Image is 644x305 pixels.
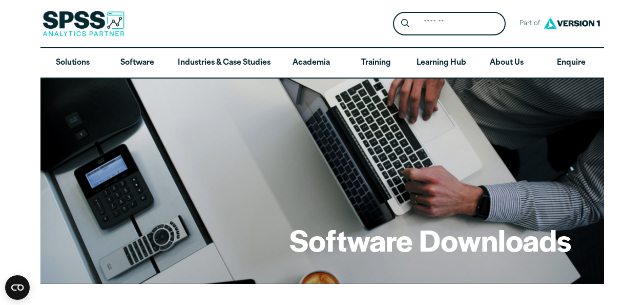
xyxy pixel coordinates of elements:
[401,19,409,28] svg: Search magnifying glass icon
[289,220,571,260] h1: Software Downloads
[5,275,30,300] button: Open CMP widget
[43,11,124,36] img: SPSS Analytics Partner
[539,48,604,78] a: Enquire
[170,48,279,78] a: Industries & Case Studies
[40,48,604,78] nav: Desktop version of site main menu
[393,12,506,36] form: Site Header Search Form
[396,14,414,33] button: Search magnifying glass icon
[541,14,603,33] img: Version1 Logo
[474,48,539,78] a: About Us
[40,48,105,78] a: Solutions
[343,48,408,78] a: Training
[408,48,474,78] a: Learning Hub
[514,16,541,31] span: Part of
[105,48,170,78] a: Software
[279,48,343,78] a: Academia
